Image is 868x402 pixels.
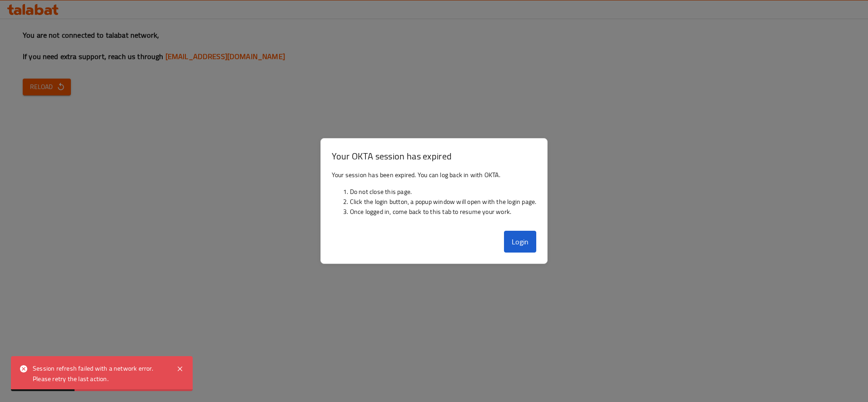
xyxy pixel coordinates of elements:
[350,187,537,197] li: Do not close this page.
[33,363,167,384] div: Session refresh failed with a network error. Please retry the last action.
[350,207,537,217] li: Once logged in, come back to this tab to resume your work.
[321,166,548,227] div: Your session has been expired. You can log back in with OKTA.
[350,197,537,207] li: Click the login button, a popup window will open with the login page.
[332,149,537,163] h3: Your OKTA session has expired
[504,231,537,253] button: Login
